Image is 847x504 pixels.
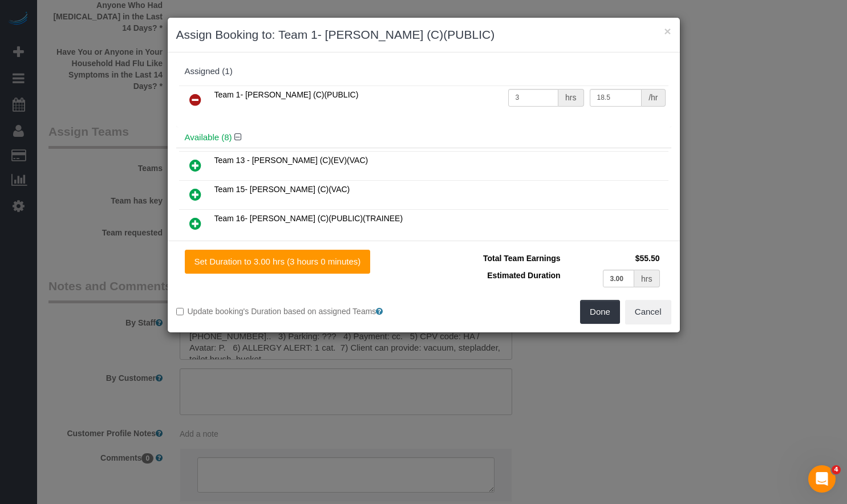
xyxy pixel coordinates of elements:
[487,271,560,280] span: Estimated Duration
[808,465,836,493] iframe: Intercom live chat
[564,250,663,267] td: $55.50
[558,89,583,107] div: hrs
[214,90,359,99] span: Team 1- [PERSON_NAME] (C)(PUBLIC)
[580,300,620,324] button: Done
[642,89,665,107] div: /hr
[432,250,564,267] td: Total Team Earnings
[185,67,663,76] div: Assigned (1)
[664,25,671,37] button: ×
[176,306,415,317] label: Update booking's Duration based on assigned Teams
[625,300,671,324] button: Cancel
[832,465,841,474] span: 4
[185,133,663,143] h4: Available (8)
[185,250,371,274] button: Set Duration to 3.00 hrs (3 hours 0 minutes)
[634,270,659,287] div: hrs
[176,26,671,43] h3: Assign Booking to: Team 1- [PERSON_NAME] (C)(PUBLIC)
[176,308,184,315] input: Update booking's Duration based on assigned Teams
[214,156,368,165] span: Team 13 - [PERSON_NAME] (C)(EV)(VAC)
[214,185,350,194] span: Team 15- [PERSON_NAME] (C)(VAC)
[214,214,403,223] span: Team 16- [PERSON_NAME] (C)(PUBLIC)(TRAINEE)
